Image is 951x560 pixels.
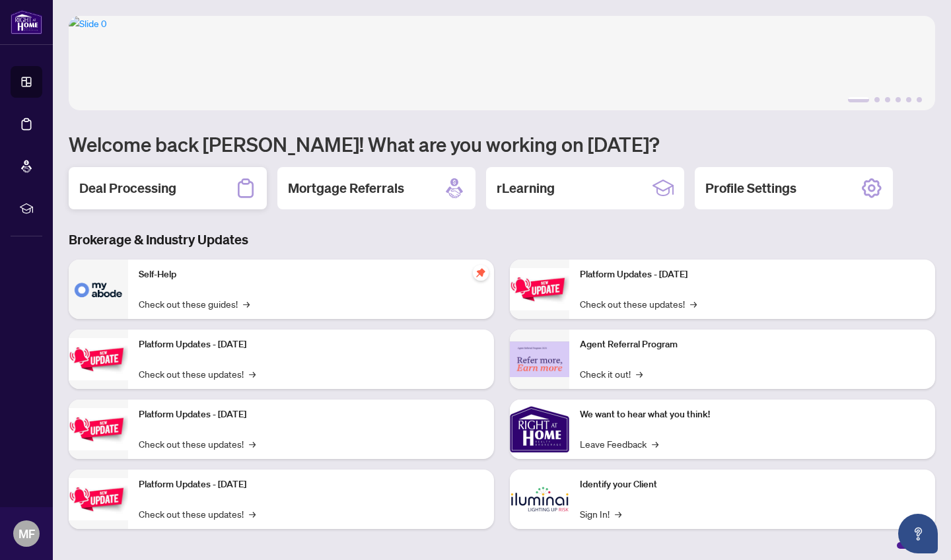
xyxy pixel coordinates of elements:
p: We want to hear what you think! [580,407,925,422]
span: → [615,507,621,521]
span: → [249,367,256,381]
span: → [690,297,697,311]
a: Check out these guides!→ [139,297,250,311]
img: Platform Updates - September 16, 2025 [69,338,128,380]
h2: Deal Processing [79,179,176,197]
p: Platform Updates - [DATE] [139,337,483,352]
p: Platform Updates - [DATE] [139,407,483,422]
span: → [636,367,643,381]
img: Slide 0 [69,16,935,110]
p: Platform Updates - [DATE] [139,477,483,492]
img: We want to hear what you think! [510,400,569,459]
p: Identify your Client [580,477,925,492]
h3: Brokerage & Industry Updates [69,230,935,249]
span: → [249,437,256,451]
img: Platform Updates - July 21, 2025 [69,408,128,450]
span: → [652,437,658,451]
button: 6 [917,97,922,102]
h2: rLearning [497,179,555,197]
h2: Mortgage Referrals [288,179,404,197]
button: 2 [874,97,880,102]
button: 3 [885,97,890,102]
p: Agent Referral Program [580,337,925,352]
h1: Welcome back [PERSON_NAME]! What are you working on [DATE]? [69,131,935,157]
a: Sign In!→ [580,507,621,521]
h2: Profile Settings [705,179,796,197]
a: Check out these updates!→ [139,367,256,381]
a: Check out these updates!→ [139,437,256,451]
a: Check out these updates!→ [580,297,697,311]
img: Agent Referral Program [510,341,569,378]
img: logo [11,10,42,34]
img: Platform Updates - June 23, 2025 [510,268,569,310]
img: Platform Updates - July 8, 2025 [69,478,128,520]
a: Check out these updates!→ [139,507,256,521]
span: → [243,297,250,311]
span: → [249,507,256,521]
button: 1 [848,97,869,102]
img: Identify your Client [510,470,569,529]
span: MF [18,524,35,543]
button: 4 [896,97,901,102]
a: Check it out!→ [580,367,643,381]
p: Self-Help [139,267,483,282]
p: Platform Updates - [DATE] [580,267,925,282]
img: Self-Help [69,260,128,319]
button: Open asap [898,514,938,553]
span: pushpin [473,265,489,281]
button: 5 [906,97,911,102]
a: Leave Feedback→ [580,437,658,451]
